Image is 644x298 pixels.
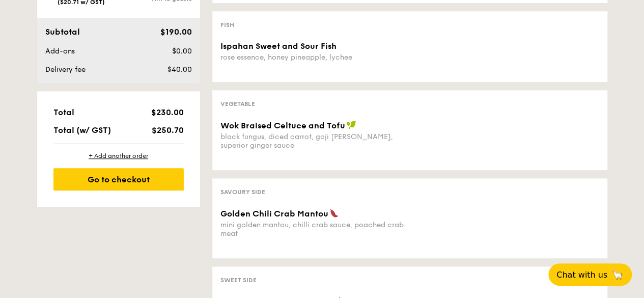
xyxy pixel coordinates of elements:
[329,208,339,218] img: icon-spicy.37a8142b.svg
[160,27,191,37] span: $190.00
[220,100,255,107] span: Vegetable
[220,221,406,238] div: mini golden mantou, chilli crab sauce, poached crab meat
[220,209,328,219] span: Golden Chili Crab Mantou
[53,168,184,191] div: Go to checkout
[45,27,80,37] span: Subtotal
[346,120,356,129] img: icon-vegan.f8ff3823.svg
[220,277,257,284] span: Sweet Side
[151,125,183,135] span: $250.70
[167,65,191,74] span: $40.00
[548,263,632,286] button: Chat with us🦙
[53,152,184,160] div: + Add another order
[53,107,74,117] span: Total
[172,47,191,56] span: $0.00
[151,107,183,117] span: $230.00
[220,21,234,29] span: Fish
[220,41,337,51] span: Ispahan Sweet and Sour Fish
[220,121,345,130] span: Wok Braised Celtuce and Tofu
[220,132,406,150] div: black fungus, diced carrot, goji [PERSON_NAME], superior ginger sauce
[556,270,607,280] span: Chat with us
[220,188,265,196] span: Savoury Side
[45,47,75,56] span: Add-ons
[45,65,86,74] span: Delivery fee
[611,269,624,281] span: 🦙
[220,53,406,62] div: rose essence, honey pineapple, lychee
[53,125,111,135] span: Total (w/ GST)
